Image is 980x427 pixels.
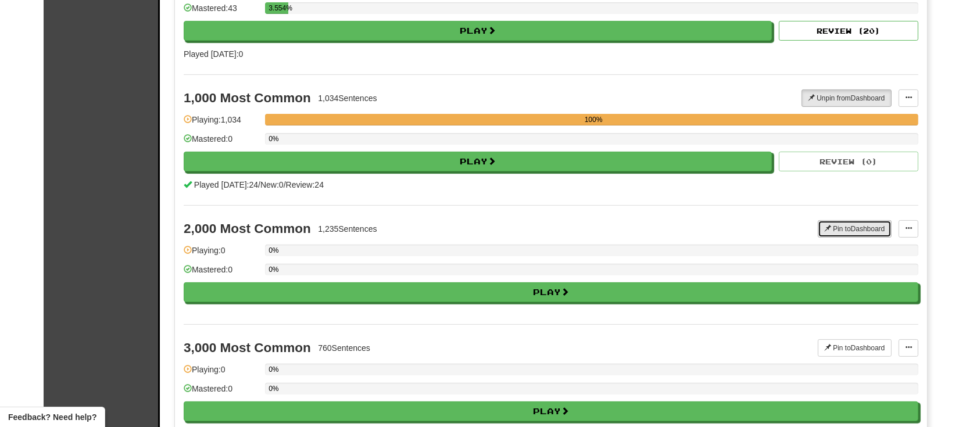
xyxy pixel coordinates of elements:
div: 3.554% [269,2,288,14]
button: Unpin fromDashboard [802,89,892,107]
button: Review (20) [779,21,918,41]
span: New: 0 [260,180,284,189]
div: Playing: 0 [184,364,259,383]
button: Play [184,152,772,171]
button: Play [184,21,772,41]
div: Mastered: 0 [184,264,259,283]
button: Review (0) [779,152,918,171]
div: 760 Sentences [318,342,370,354]
span: / [284,180,286,189]
button: Pin toDashboard [818,220,892,238]
div: Playing: 0 [184,245,259,264]
div: Mastered: 0 [184,383,259,402]
div: Mastered: 43 [184,2,259,21]
span: Played [DATE]: 0 [184,49,243,59]
div: 3,000 Most Common [184,340,311,355]
div: 2,000 Most Common [184,221,311,236]
span: Played [DATE]: 24 [194,180,258,189]
span: Open feedback widget [8,411,96,423]
div: 1,034 Sentences [318,92,377,104]
div: Mastered: 0 [184,133,259,152]
button: Play [184,401,918,421]
span: Review: 24 [286,180,324,189]
button: Play [184,282,918,302]
div: 1,000 Most Common [184,91,311,105]
span: / [258,180,260,189]
div: 100% [269,114,918,125]
div: 1,235 Sentences [318,223,377,235]
button: Pin toDashboard [818,339,892,357]
div: Playing: 1,034 [184,114,259,133]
